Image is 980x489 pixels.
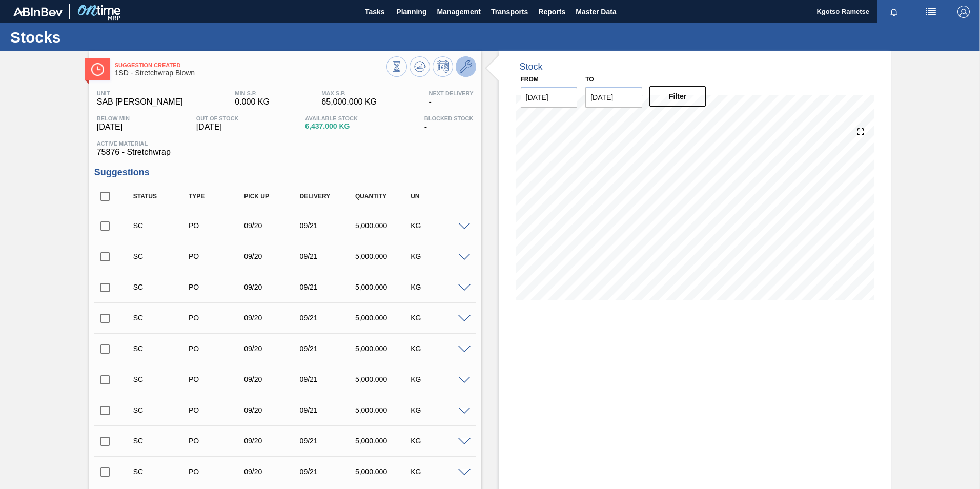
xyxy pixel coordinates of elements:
[408,375,470,383] div: KG
[196,115,239,121] span: Out Of Stock
[241,193,303,200] div: Pick up
[520,62,543,72] div: Stock
[925,6,937,18] img: userActions
[297,437,359,445] div: 09/21/2025
[186,437,248,445] div: Purchase order
[437,6,481,18] span: Management
[97,90,183,96] span: Unit
[131,467,193,476] div: Suggestion Created
[186,314,248,322] div: Purchase order
[408,193,470,200] div: UN
[353,221,415,230] div: 5,000.000
[131,375,193,383] div: Suggestion Created
[131,252,193,260] div: Suggestion Created
[186,467,248,476] div: Purchase order
[115,69,386,77] span: 1SD - Stretchwrap Blown
[131,221,193,230] div: Suggestion Created
[241,314,303,322] div: 09/20/2025
[422,115,476,132] div: -
[297,193,359,200] div: Delivery
[305,115,358,121] span: Available Stock
[241,437,303,445] div: 09/20/2025
[877,5,910,19] button: Notifications
[957,6,970,18] img: Logout
[433,56,453,77] button: Schedule Inventory
[235,90,270,96] span: MIN S.P.
[408,283,470,291] div: KG
[521,87,578,108] input: mm/dd/yyyy
[131,193,193,200] div: Status
[353,344,415,353] div: 5,000.000
[241,283,303,291] div: 09/20/2025
[456,56,476,77] button: Go to Master Data / General
[131,437,193,445] div: Suggestion Created
[186,252,248,260] div: Purchase order
[186,406,248,414] div: Purchase order
[91,63,104,76] img: Ícone
[94,167,476,178] h3: Suggestions
[131,344,193,353] div: Suggestion Created
[305,123,358,130] span: 6,437.000 KG
[408,221,470,230] div: KG
[241,467,303,476] div: 09/20/2025
[241,221,303,230] div: 09/20/2025
[97,140,474,147] span: Active Material
[428,90,473,96] span: Next Delivery
[585,76,594,83] label: to
[424,115,474,121] span: Blocked Stock
[241,406,303,414] div: 09/20/2025
[408,314,470,322] div: KG
[297,375,359,383] div: 09/21/2025
[410,56,430,77] button: Update Chart
[353,193,415,200] div: Quantity
[353,375,415,383] div: 5,000.000
[186,375,248,383] div: Purchase order
[241,252,303,260] div: 09/20/2025
[186,193,248,200] div: Type
[297,467,359,476] div: 09/21/2025
[408,467,470,476] div: KG
[408,344,470,353] div: KG
[97,123,130,132] span: [DATE]
[186,283,248,291] div: Purchase order
[97,97,183,107] span: SAB [PERSON_NAME]
[353,406,415,414] div: 5,000.000
[97,115,130,121] span: Below Min
[297,344,359,353] div: 09/21/2025
[353,252,415,260] div: 5,000.000
[408,437,470,445] div: KG
[13,7,63,16] img: TNhmsLtSVTkK8tSr43FrP2fwEKptu5GPRR3wAAAABJRU5ErkJggg==
[241,344,303,353] div: 09/20/2025
[235,97,270,107] span: 0.000 KG
[131,283,193,291] div: Suggestion Created
[297,221,359,230] div: 09/21/2025
[297,406,359,414] div: 09/21/2025
[297,283,359,291] div: 09/21/2025
[353,467,415,476] div: 5,000.000
[408,252,470,260] div: KG
[491,6,528,18] span: Transports
[386,56,407,77] button: Stocks Overview
[131,314,193,322] div: Suggestion Created
[353,437,415,445] div: 5,000.000
[426,90,476,107] div: -
[321,90,377,96] span: MAX S.P.
[353,314,415,322] div: 5,000.000
[585,87,642,108] input: mm/dd/yyyy
[353,283,415,291] div: 5,000.000
[321,97,377,107] span: 65,000.000 KG
[408,406,470,414] div: KG
[363,6,386,18] span: Tasks
[538,6,565,18] span: Reports
[10,31,192,43] h1: Stocks
[115,62,386,68] span: Suggestion Created
[97,148,474,157] span: 75876 - Stretchwrap
[241,375,303,383] div: 09/20/2025
[396,6,426,18] span: Planning
[196,123,239,132] span: [DATE]
[649,86,706,107] button: Filter
[297,252,359,260] div: 09/21/2025
[576,6,616,18] span: Master Data
[186,221,248,230] div: Purchase order
[297,314,359,322] div: 09/21/2025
